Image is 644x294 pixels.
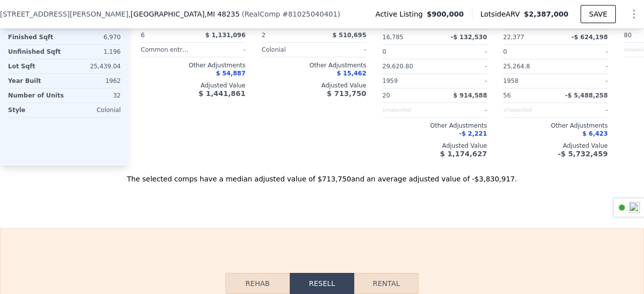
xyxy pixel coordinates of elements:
[66,45,121,59] div: 1,196
[262,43,312,57] div: Colonial
[382,63,413,70] span: 29,620.80
[557,45,608,59] div: -
[282,10,338,18] span: # 81025040401
[205,10,240,18] span: , MI 48235
[141,81,246,89] div: Adjusted Value
[66,74,121,88] div: 1962
[565,92,608,99] span: -$ 5,488,258
[382,122,487,130] div: Other Adjustments
[382,74,433,88] div: 1959
[503,48,507,55] span: 0
[68,88,121,103] div: 32
[557,59,608,73] div: -
[8,88,64,103] div: Number of Units
[503,103,553,117] div: Unspecified
[382,88,433,103] div: 20
[327,89,366,97] span: $ 713,750
[8,59,62,73] div: Lot Sqft
[503,74,553,88] div: 1958
[581,5,616,23] button: SAVE
[262,28,312,42] div: 2
[225,273,290,294] button: Rehab
[337,70,366,77] span: $ 15,462
[624,4,644,24] button: Show Options
[141,28,191,42] div: 6
[557,103,608,117] div: -
[141,43,191,57] div: Common entry building
[440,150,487,158] span: $ 1,174,627
[8,30,62,44] div: Finished Sqft
[354,273,419,294] button: Rental
[503,34,524,41] span: 22,377
[382,103,433,117] div: Unspecified
[8,103,62,117] div: Style
[453,92,487,99] span: $ 914,588
[141,61,246,69] div: Other Adjustments
[205,32,246,39] span: $ 1,131,096
[437,59,487,73] div: -
[572,34,608,41] span: -$ 624,198
[262,81,366,89] div: Adjusted Value
[503,88,553,103] div: 56
[8,74,62,88] div: Year Built
[316,43,366,57] div: -
[66,59,121,73] div: 25,439.04
[382,48,386,55] span: 0
[437,45,487,59] div: -
[375,9,427,19] span: Active Listing
[216,70,246,77] span: $ 54,887
[195,43,246,57] div: -
[503,122,608,130] div: Other Adjustments
[437,103,487,117] div: -
[427,9,464,19] span: $900,000
[459,130,487,137] span: -$ 2,221
[480,9,524,19] span: Lotside ARV
[382,142,487,150] div: Adjusted Value
[242,9,340,19] div: ( )
[333,32,366,39] span: $ 510,695
[128,9,239,19] span: , [GEOGRAPHIC_DATA]
[503,142,608,150] div: Adjusted Value
[557,74,608,88] div: -
[382,34,404,41] span: 16,785
[583,130,608,137] span: $ 6,423
[66,103,121,117] div: Colonial
[290,273,354,294] button: Resell
[199,89,246,97] span: $ 1,441,861
[524,10,569,18] span: $2,387,000
[262,61,366,69] div: Other Adjustments
[451,34,487,41] span: -$ 132,530
[66,30,121,44] div: 6,970
[245,10,280,18] span: RealComp
[437,74,487,88] div: -
[503,63,530,70] span: 25,264.8
[558,150,608,158] span: -$ 5,732,459
[8,45,62,59] div: Unfinished Sqft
